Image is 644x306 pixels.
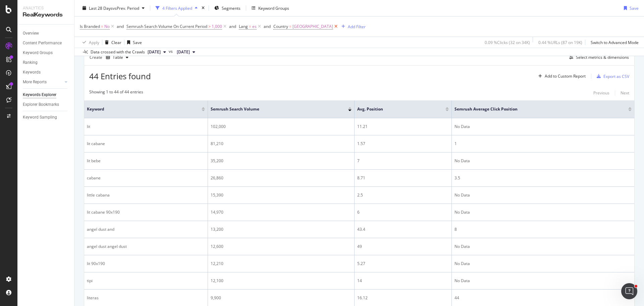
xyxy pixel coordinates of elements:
[74,40,113,44] div: Keywords by Traffic
[23,30,39,37] div: Overview
[19,11,33,16] div: v 4.0.25
[258,5,289,11] div: Keyword Groups
[117,24,124,29] div: and
[23,69,69,76] a: Keywords
[133,39,142,45] div: Save
[11,11,16,16] img: logo_orange.svg
[536,71,586,82] button: Add to Custom Report
[25,40,60,44] div: Domain Overview
[211,175,352,181] div: 26,860
[339,23,366,31] button: Add Filter
[87,192,205,198] div: little cabana
[621,283,637,299] iframe: Intercom live chat
[357,158,449,164] div: 7
[169,48,174,54] span: vs
[229,24,236,29] div: and
[89,71,151,82] span: 44 Entries found
[23,49,69,56] a: Keyword Groups
[357,175,449,181] div: 8.71
[211,192,352,198] div: 15,390
[102,37,121,48] button: Clear
[91,49,145,55] div: Data crossed with the Crawls
[454,244,632,250] div: No Data
[23,40,62,47] div: Content Performance
[621,90,629,96] div: Next
[23,101,69,108] a: Explorer Bookmarks
[211,244,352,250] div: 12,600
[89,89,143,97] div: Showing 1 to 44 of 44 entries
[104,22,110,31] span: No
[87,295,205,301] div: literas
[23,59,38,66] div: Ranking
[87,158,205,164] div: lit bebe
[80,37,99,48] button: Apply
[87,244,205,250] div: angel dust angel dust
[348,24,366,29] div: Add Filter
[567,53,629,61] button: Select metrics & dimensions
[208,24,211,29] span: >
[80,3,147,13] button: Last 28 DaysvsPrev. Period
[603,74,629,79] div: Export as CSV
[23,40,69,47] a: Content Performance
[545,74,586,78] div: Add to Custom Report
[23,30,69,37] a: Overview
[621,3,639,13] button: Save
[239,24,248,29] span: Lang
[252,22,257,31] span: es
[454,158,632,164] div: No Data
[89,39,99,45] div: Apply
[357,244,449,250] div: 49
[23,11,69,19] div: RealKeywords
[87,226,205,232] div: angel dust and
[454,141,632,147] div: 1
[23,114,69,121] a: Keyword Sampling
[211,295,352,301] div: 9,900
[454,192,632,198] div: No Data
[357,209,449,215] div: 6
[357,106,435,112] span: Avg. Position
[485,39,530,45] div: 0.09 % Clicks ( 32 on 34K )
[357,192,449,198] div: 2.5
[588,37,639,48] button: Switch to Advanced Mode
[264,24,271,29] div: and
[211,261,352,267] div: 12,210
[454,261,632,267] div: No Data
[357,124,449,130] div: 11.21
[249,24,251,29] span: =
[454,209,632,215] div: No Data
[249,3,292,13] button: Keyword Groups
[90,52,131,63] div: Create
[87,175,205,181] div: cabane
[222,5,240,11] span: Segments
[621,89,629,97] button: Next
[23,5,69,11] div: Analytics
[211,278,352,284] div: 12,100
[148,49,161,55] span: 2025 Oct. 4th
[538,39,582,45] div: 0.44 % URLs ( 87 on 19K )
[576,54,629,60] div: Select metrics & dimensions
[593,89,609,97] button: Previous
[454,175,632,181] div: 3.5
[454,226,632,232] div: 8
[292,22,333,31] span: [GEOGRAPHIC_DATA]
[211,226,352,232] div: 13,200
[200,5,206,11] div: times
[229,23,236,30] button: and
[87,209,205,215] div: lit cabane 90x190
[117,23,124,30] button: and
[357,261,449,267] div: 5.27
[212,3,243,13] button: Segments
[103,52,131,63] button: Table
[357,295,449,301] div: 16.12
[11,17,16,23] img: website_grey.svg
[23,49,53,56] div: Keyword Groups
[124,37,142,48] button: Save
[23,91,69,98] a: Keywords Explorer
[113,5,139,11] span: vs Prev. Period
[357,226,449,232] div: 43.4
[126,24,207,29] span: Semrush Search Volume On Current Period
[80,24,100,29] span: Is Branded
[594,71,629,82] button: Export as CSV
[454,278,632,284] div: No Data
[174,48,198,56] button: [DATE]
